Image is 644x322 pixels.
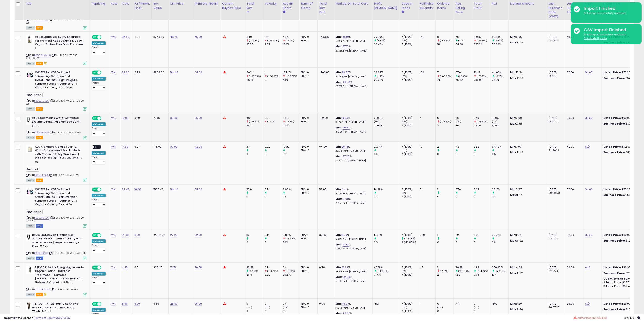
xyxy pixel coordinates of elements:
a: 46.07 [342,302,349,306]
div: 120.52 [474,35,490,39]
a: 10.00 [134,187,141,191]
b: Min: [336,145,342,149]
p: 8.05 [510,35,544,39]
div: 84 [246,145,263,149]
div: 7 [437,124,454,127]
div: 22.67% [374,71,400,74]
div: FBA: 0 [301,35,314,39]
span: FBA [36,107,43,111]
div: FBM: 1 [301,120,314,123]
div: Last Purchase Date (GMT) [549,2,563,19]
div: $57.60 [603,71,637,74]
a: 21.30 [343,243,349,247]
div: Preset: [92,127,106,136]
small: (11.73%) [377,75,385,78]
a: 26.00 [170,302,178,306]
a: 64.00 [195,70,202,74]
div: ASIN: [26,71,87,110]
div: 36 [456,124,472,127]
div: 100% [283,43,299,46]
div: Velocity [265,2,279,6]
a: 64.00 [585,187,593,191]
div: 54.08 [456,43,472,46]
div: Amazon AI [92,77,106,80]
span: Sale Price [26,93,43,97]
div: 440 [246,35,263,39]
b: Business Price: [603,122,626,126]
div: Ordered Items [437,2,452,10]
a: 10.83 [342,116,348,120]
b: Max: [336,44,343,48]
div: Inv. value [153,2,167,10]
div: 21 [437,78,454,82]
div: 18.14% [283,71,299,74]
a: B0DQ2HNWH8 [34,54,51,57]
a: 42.00 [195,145,202,149]
small: (-55.56%) [440,39,451,42]
small: (3.67%) [377,39,385,42]
a: 29.66 [122,70,129,74]
img: 51yy6nT729L._SL40_.jpg [26,71,34,79]
p: 17.22% Profit [PERSON_NAME] [336,40,369,43]
small: (0%) [374,120,380,123]
div: 100% [283,124,299,127]
p: 2.99 [510,116,544,120]
div: 403.2 [246,71,263,74]
div: ASIN: [26,116,87,139]
div: Cost [122,2,131,6]
div: [DATE] 21:59:20 [549,35,562,42]
div: [PERSON_NAME] [195,2,219,6]
div: 57.6 [456,71,472,74]
small: (5.42%) [495,39,503,42]
a: B0CL5TMNQF [34,216,49,220]
div: 18 [437,43,454,46]
small: (0%) [492,120,498,123]
div: Profit [PERSON_NAME] [374,2,398,10]
div: 4.94 [134,35,149,39]
div: Amazon AI [92,122,106,126]
a: 82.43 [343,275,350,279]
div: 55.42 [456,78,472,82]
small: (-66%) [285,120,294,123]
p: 7.58 [510,122,544,126]
div: -533.50 [319,35,331,39]
small: (-53.15%) [476,39,487,42]
a: 6.00 [134,233,140,237]
b: R+Co Death Valley Dry Shampoo For Women | Adds Volume & Body | Vegan, Gluten-Free & No Parabens | [35,35,84,51]
div: 1 [265,124,281,127]
div: 5253.00 [153,35,165,39]
small: (-60%) [285,39,294,42]
div: 7 (100%) [402,35,418,39]
span: | SKU: D-RCO-027646-WS [49,131,81,134]
span: FBA [36,62,43,65]
div: 21.06% [374,116,400,120]
b: Listed Price: [603,116,622,120]
b: IGK EXTRA LOVE Volume & Thickening Shampoo and Conditioner Set | Lightweight + Supports Scalp + B... [35,71,84,90]
div: 236.09 [474,78,490,82]
div: 7 (100%) [402,116,418,120]
u: Complete Update [584,36,607,40]
div: 141 [420,35,432,39]
a: 6.00 [134,302,140,306]
a: 54.40 [170,187,178,191]
div: Last Purchase Price [567,2,582,14]
small: (16.17%) [495,75,503,78]
p: 18.50 [510,76,544,80]
a: 40.66 [343,80,350,84]
a: B088FJH3B5 [34,173,49,177]
b: Listed Price: [603,145,622,149]
div: 7 (100%) [402,71,418,74]
span: All listings currently available for purchase on Amazon [26,26,35,30]
div: $54.4 [603,76,637,80]
a: 30.60 [170,116,178,120]
div: 37.9 [474,116,490,120]
div: Listed Price [603,2,638,6]
a: N/A [585,302,590,306]
small: (0%) [402,75,407,78]
strong: Min: [510,145,516,149]
span: OFF [101,35,107,39]
img: 41Uu64yWW6L._SL40_.jpg [26,35,34,43]
div: 4.99 [134,71,149,74]
div: % [336,126,369,133]
small: (1.7%) [458,39,465,42]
